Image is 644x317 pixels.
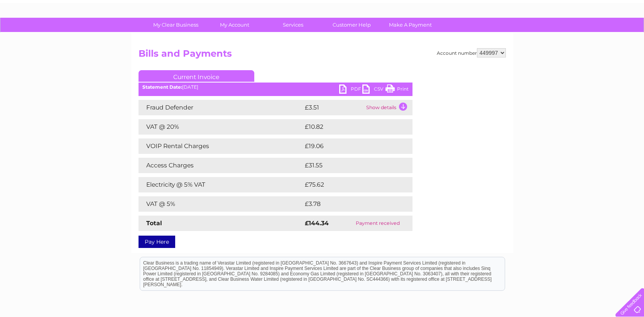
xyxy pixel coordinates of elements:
[139,48,506,63] h2: Bills and Payments
[364,100,412,115] td: Show details
[303,177,397,192] td: £75.62
[499,4,552,13] a: 0333 014 3131
[549,33,572,39] a: Telecoms
[303,158,396,173] td: £31.55
[139,70,254,82] a: Current Invoice
[343,216,412,231] td: Payment received
[261,18,325,32] a: Services
[139,236,175,248] a: Pay Here
[619,33,637,39] a: Log out
[593,33,612,39] a: Contact
[22,20,62,44] img: logo.png
[385,84,409,96] a: Print
[320,18,384,32] a: Customer Help
[139,100,303,115] td: Fraud Defender
[139,158,303,173] td: Access Charges
[303,100,364,115] td: £3.51
[142,84,182,90] b: Statement Date:
[140,4,505,37] div: Clear Business is a trading name of Verastar Limited (registered in [GEOGRAPHIC_DATA] No. 3667643...
[139,196,303,212] td: VAT @ 5%
[303,119,396,135] td: £10.82
[508,33,523,39] a: Water
[339,84,362,96] a: PDF
[527,33,544,39] a: Energy
[303,196,394,212] td: £3.78
[437,48,506,57] div: Account number
[139,177,303,192] td: Electricity @ 5% VAT
[305,219,329,227] strong: £144.34
[577,33,588,39] a: Blog
[303,138,397,154] td: £19.06
[139,119,303,135] td: VAT @ 20%
[144,18,208,32] a: My Clear Business
[139,84,412,90] div: [DATE]
[146,219,162,227] strong: Total
[362,84,385,96] a: CSV
[139,138,303,154] td: VOIP Rental Charges
[203,18,266,32] a: My Account
[379,18,442,32] a: Make A Payment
